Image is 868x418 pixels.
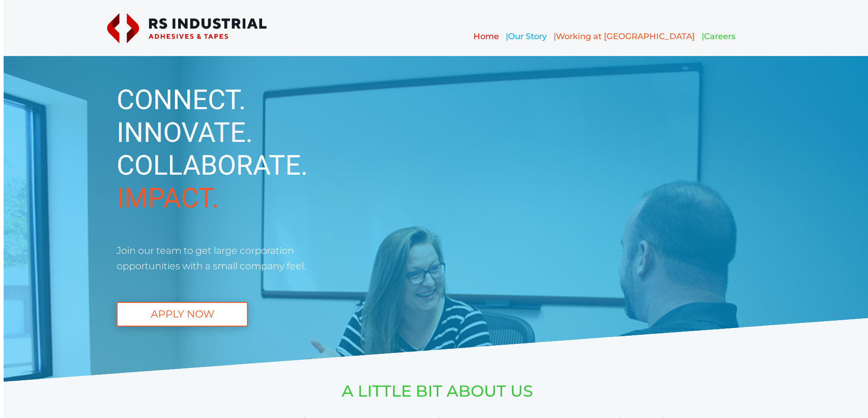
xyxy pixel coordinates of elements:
[556,31,695,41] a: Working at [GEOGRAPHIC_DATA]
[473,31,499,41] a: Home
[117,182,219,214] span: IMPACT.
[704,31,735,41] a: Careers
[117,84,480,215] h1: CONNECT. COLLABORATE.
[117,258,758,274] p: opportunities with a small company feel.
[117,243,758,258] p: Join our team to get large corporation
[508,31,547,41] a: Our Story
[506,31,508,41] span: |
[117,302,248,327] a: apply now
[342,381,533,401] strong: A LITTLE BIT ABOUT US
[107,13,221,13] img: RSI Logo
[702,31,704,41] span: |
[107,13,267,43] img: rs-normal
[117,116,253,149] span: INNOVATE.
[118,308,247,320] span: apply now
[554,31,556,41] span: |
